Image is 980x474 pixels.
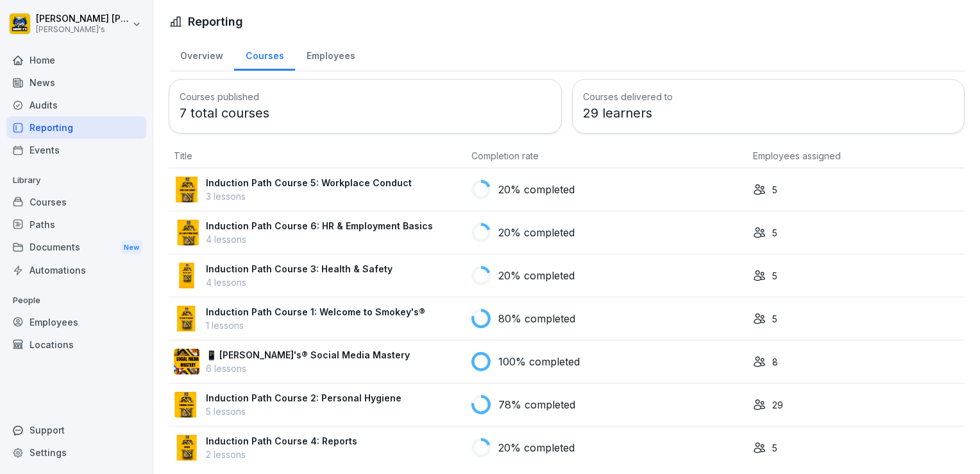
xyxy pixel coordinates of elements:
p: 5 [772,441,777,455]
h3: Courses published [180,90,551,103]
p: 4 lessons [206,276,393,289]
p: 3 lessons [206,189,412,203]
p: 20% completed [498,268,575,283]
img: de8iw23kupqq030xcssukk51.png [174,349,199,374]
p: 4 lessons [206,233,433,246]
p: Induction Path Course 2: Personal Hygiene [206,391,401,405]
div: Support [6,419,146,441]
img: kzx9qqirxmrv8ln5q773skvi.png [174,220,199,245]
p: 📱 [PERSON_NAME]'s® Social Media Mastery [206,348,410,362]
p: 78% completed [498,397,575,412]
p: Induction Path Course 4: Reports [206,434,357,448]
img: ri4ot6gyqbtljycqcyknatnf.png [174,177,199,202]
p: Library [6,170,146,191]
p: 7 total courses [180,103,551,123]
a: Locations [6,333,146,356]
p: 5 lessons [206,405,401,418]
p: Induction Path Course 5: Workplace Conduct [206,176,412,189]
img: zlovq3fvmyq1sy15gw2wl3w0.png [174,435,199,461]
p: 5 [772,226,777,240]
p: 29 [772,398,783,412]
p: [PERSON_NAME] [PERSON_NAME] [36,13,130,24]
p: 29 learners [583,103,954,123]
a: Audits [6,94,146,116]
p: 2 lessons [206,448,357,461]
span: Title [174,150,192,161]
div: New [121,240,142,255]
p: [PERSON_NAME]'s [36,25,130,34]
a: DocumentsNew [6,236,146,259]
img: x9iotnk34w5qae9frfdv4s8p.png [174,263,199,288]
a: Home [6,49,146,71]
a: Courses [6,191,146,213]
a: Employees [295,38,366,71]
p: 5 [772,269,777,283]
a: Settings [6,441,146,464]
p: Induction Path Course 1: Welcome to Smokey's® [206,305,425,319]
p: Induction Path Course 6: HR & Employment Basics [206,219,433,233]
a: Automations [6,259,146,281]
p: 20% completed [498,182,575,197]
p: 80% completed [498,311,575,326]
a: Overview [169,38,234,71]
p: 20% completed [498,440,575,455]
img: ddzjhymxvfva6o25zha2q6jc.png [174,306,199,331]
a: Paths [6,213,146,236]
p: 20% completed [498,225,575,240]
span: Employees assigned [753,150,841,161]
p: 8 [772,355,778,369]
a: Employees [6,311,146,333]
a: News [6,71,146,94]
a: Courses [234,38,295,71]
th: Completion rate [466,144,748,168]
p: 1 lessons [206,319,425,332]
p: Induction Path Course 3: Health & Safety [206,262,393,276]
p: 100% completed [498,354,580,369]
p: 5 [772,312,777,326]
div: Documents [6,236,146,259]
h1: Reporting [188,13,243,30]
p: 6 lessons [206,362,410,375]
p: 5 [772,183,777,197]
img: ekeird7r5db6bfruwibew5m8.png [174,392,199,417]
h3: Courses delivered to [583,90,954,103]
a: Events [6,139,146,161]
a: Reporting [6,116,146,139]
p: People [6,290,146,311]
